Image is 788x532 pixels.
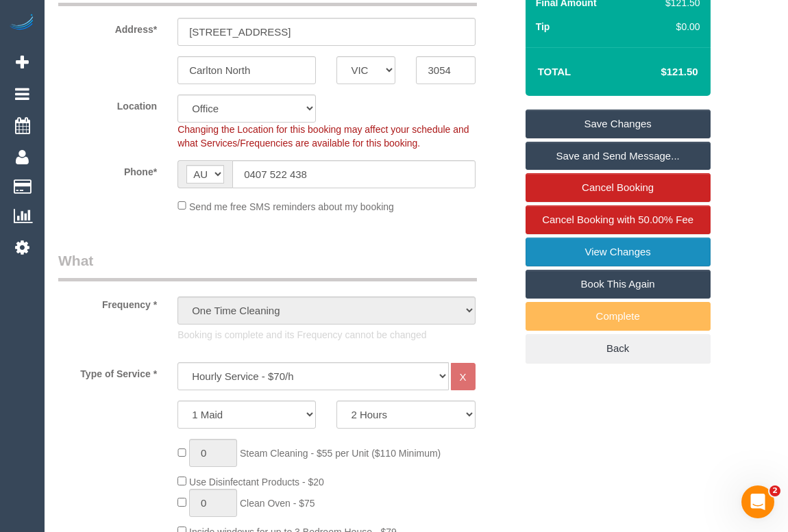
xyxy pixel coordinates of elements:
[240,448,441,459] span: Steam Cleaning - $55 per Unit ($110 Minimum)
[48,18,167,36] label: Address*
[48,160,167,179] label: Phone*
[526,142,711,170] a: Save and Send Message...
[177,328,475,342] p: Booking is complete and its Frequency cannot be changed
[48,362,167,381] label: Type of Service *
[526,205,711,234] a: Cancel Booking with 50.00% Fee
[189,477,324,487] span: Use Disinfectant Products - $20
[526,110,711,138] a: Save Changes
[526,334,711,363] a: Back
[660,20,700,34] div: $0.00
[48,293,167,312] label: Frequency *
[538,66,571,77] strong: Total
[542,214,693,225] span: Cancel Booking with 50.00% Fee
[526,173,711,202] a: Cancel Booking
[177,56,316,84] input: Suburb*
[526,270,711,299] a: Book This Again
[189,201,394,212] span: Send me free SMS reminders about my booking
[48,94,167,113] label: Location
[232,160,475,188] input: Phone*
[619,66,698,78] h4: $121.50
[177,124,469,149] span: Changing the Location for this booking may affect your schedule and what Services/Frequencies are...
[526,238,711,266] a: View Changes
[416,56,475,84] input: Post Code*
[8,14,36,33] img: Automaid Logo
[536,20,550,34] label: Tip
[58,251,477,281] legend: What
[240,498,315,509] span: Clean Oven - $75
[769,485,780,496] span: 2
[741,485,774,518] iframe: Intercom live chat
